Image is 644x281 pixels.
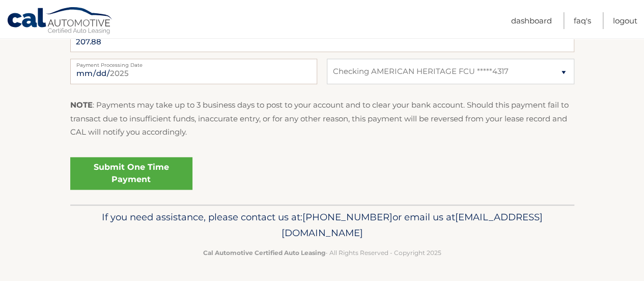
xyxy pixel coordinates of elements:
p: If you need assistance, please contact us at: or email us at [77,209,568,242]
span: [PHONE_NUMBER] [302,211,393,223]
a: Submit One Time Payment [70,157,192,190]
a: Cal Automotive [7,7,114,36]
a: Dashboard [511,12,552,29]
label: Payment Processing Date [70,59,317,67]
strong: NOTE [70,100,93,110]
a: FAQ's [574,12,591,29]
p: : Payments may take up to 3 business days to post to your account and to clear your bank account.... [70,98,574,139]
input: Payment Date [70,59,317,84]
strong: Cal Automotive Certified Auto Leasing [203,249,325,257]
p: - All Rights Reserved - Copyright 2025 [77,247,568,258]
a: Logout [613,12,637,29]
input: Payment Amount [70,27,574,52]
